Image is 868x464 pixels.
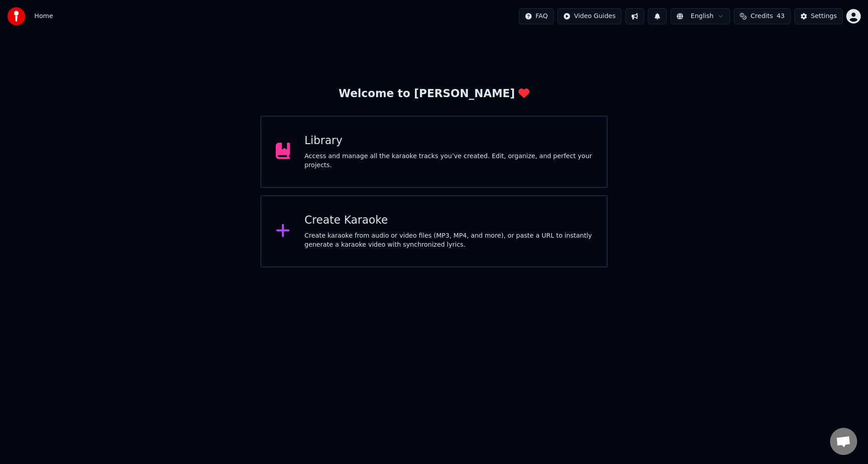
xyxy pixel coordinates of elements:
button: Settings [794,8,843,24]
div: Settings [811,12,837,21]
nav: breadcrumb [34,12,53,21]
div: Access and manage all the karaoke tracks you’ve created. Edit, organize, and perfect your projects. [305,152,593,170]
div: Library [305,134,593,148]
button: Credits43 [734,8,790,24]
a: Open chat [830,428,857,455]
span: Home [34,12,53,21]
div: Create Karaoke [305,213,593,228]
div: Create karaoke from audio or video files (MP3, MP4, and more), or paste a URL to instantly genera... [305,231,593,249]
img: youka [7,7,25,25]
span: Credits [750,12,773,21]
button: FAQ [519,8,554,24]
button: Video Guides [557,8,622,24]
span: 43 [777,12,785,21]
div: Welcome to [PERSON_NAME] [339,87,529,101]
